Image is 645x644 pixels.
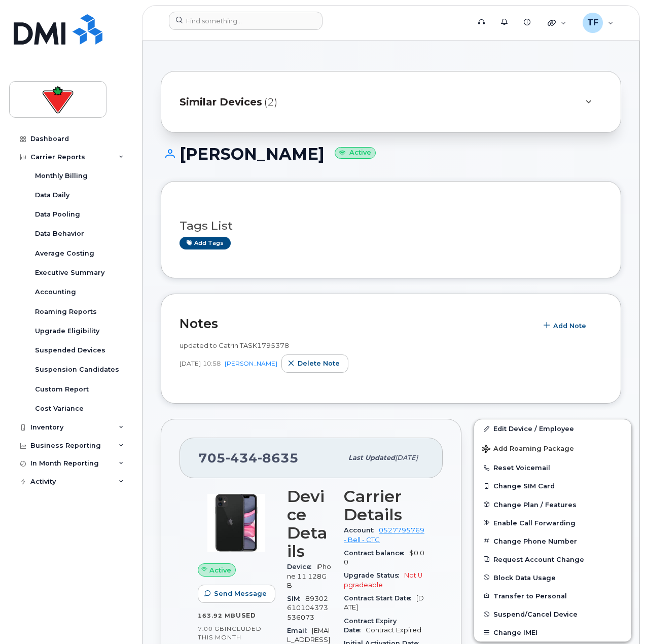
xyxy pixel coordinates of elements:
[493,500,577,508] span: Change Plan / Features
[348,454,395,461] span: Last updated
[287,627,312,634] span: Email
[344,617,397,634] span: Contract Expiry Date
[281,354,348,373] button: Delete note
[474,532,631,550] button: Change Phone Number
[344,526,424,543] a: 0527795769 - Bell - CTC
[180,237,231,249] a: Add tags
[258,450,299,466] span: 8635
[344,571,404,579] span: Upgrade Status
[209,565,231,575] span: Active
[198,612,236,619] span: 163.92 MB
[180,359,201,368] span: [DATE]
[474,623,631,641] button: Change IMEI
[474,587,631,605] button: Transfer to Personal
[203,359,221,368] span: 10:58
[474,514,631,532] button: Enable Call Forwarding
[344,526,379,534] span: Account
[474,419,631,438] a: Edit Device / Employee
[198,625,262,641] span: included this month
[225,360,277,367] a: [PERSON_NAME]
[474,458,631,477] button: Reset Voicemail
[537,316,595,335] button: Add Note
[474,550,631,568] button: Request Account Change
[198,625,225,632] span: 7.00 GB
[264,95,277,110] span: (2)
[214,589,267,598] span: Send Message
[226,450,258,466] span: 434
[161,145,621,163] h1: [PERSON_NAME]
[180,220,602,232] h3: Tags List
[366,626,421,634] span: Contract Expired
[482,445,574,454] span: Add Roaming Package
[344,571,422,588] span: Not Upgradeable
[198,585,275,603] button: Send Message
[335,147,376,159] small: Active
[287,563,316,570] span: Device
[287,563,331,589] span: iPhone 11 128GB
[180,316,532,331] h2: Notes
[344,594,416,602] span: Contract Start Date
[493,611,578,618] span: Suspend/Cancel Device
[206,492,267,553] img: iPhone_11.jpg
[298,359,340,368] span: Delete note
[180,341,289,349] span: updated to Catrin TASK1795378
[493,519,576,526] span: Enable Call Forwarding
[474,568,631,587] button: Block Data Usage
[474,477,631,495] button: Change SIM Card
[474,495,631,514] button: Change Plan / Features
[287,595,328,621] span: 89302610104373536073
[474,605,631,623] button: Suspend/Cancel Device
[180,95,262,110] span: Similar Devices
[287,595,305,602] span: SIM
[287,487,332,560] h3: Device Details
[198,450,299,466] span: 705
[236,612,256,619] span: used
[344,487,424,524] h3: Carrier Details
[395,454,418,461] span: [DATE]
[344,549,409,557] span: Contract balance
[474,438,631,458] button: Add Roaming Package
[553,321,586,331] span: Add Note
